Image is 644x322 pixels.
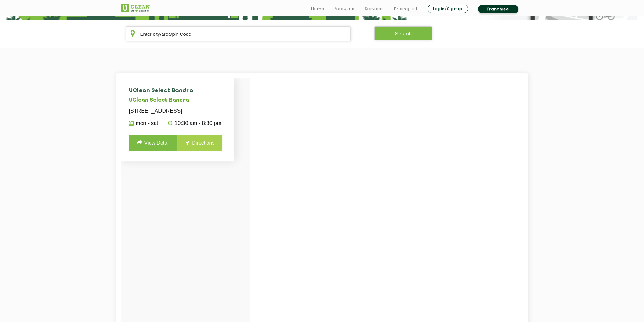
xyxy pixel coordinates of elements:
h4: UClean Select Bandra [129,88,226,94]
a: Home [311,5,325,13]
h5: UClean Select Bandra [129,97,226,103]
a: Services [364,5,384,13]
a: Pricing List [394,5,418,13]
p: [STREET_ADDRESS] [129,107,226,115]
button: Search [374,26,432,40]
a: Login/Signup [428,5,468,13]
img: UClean Laundry and Dry Cleaning [121,4,150,12]
a: Directions [177,135,222,151]
input: Enter city/area/pin Code [126,26,351,41]
p: 10:30 AM - 8:30 PM [168,119,221,128]
a: View Detail [129,135,178,151]
a: About us [335,5,354,13]
a: Franchise [478,5,518,13]
p: Mon - Sat [129,119,158,128]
